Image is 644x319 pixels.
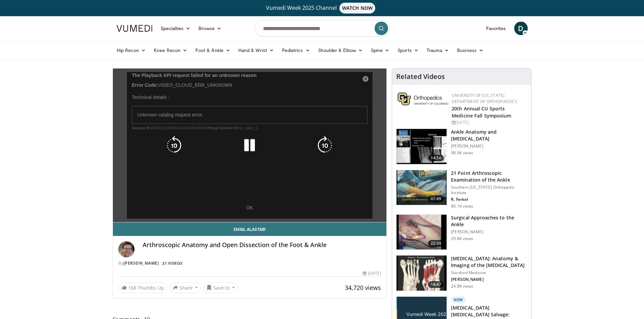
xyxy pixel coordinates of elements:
[451,255,527,269] h3: [MEDICAL_DATA]: Anatomy & Imaging of the [MEDICAL_DATA]
[113,69,387,222] video-js: Video Player
[113,222,387,236] a: Email Alastair
[393,44,423,57] a: Sports
[117,25,152,32] img: VuMedi Logo
[423,44,453,57] a: Trauma
[160,261,185,266] a: 21 Videos
[143,241,381,249] h4: Arthroscopic Anatomy and Open Dissection of the Foot & Ankle
[204,282,238,293] button: Save to
[451,204,473,209] p: 80.1K views
[451,197,527,202] p: R. Ferkel
[451,229,527,235] p: [PERSON_NAME]
[451,296,466,303] p: New
[363,270,381,276] div: [DATE]
[157,22,195,35] a: Specialties
[428,281,444,288] span: 18:47
[118,3,527,14] a: Vumedi Week 2025 ChannelWATCH NOW
[396,214,527,250] a: 22:39 Surgical Approaches to the Ankle [PERSON_NAME] 29.8K views
[451,284,473,289] p: 24.8K views
[451,277,527,282] p: [PERSON_NAME]
[170,282,201,293] button: Share
[428,195,444,202] span: 07:49
[451,129,527,142] h3: Ankle Anatomy and [MEDICAL_DATA]
[451,150,473,156] p: 98.9K views
[452,105,511,119] a: 20th Annual CU Sports Medicine Fall Symposium
[398,92,448,105] img: 355603a8-37da-49b6-856f-e00d7e9307d3.png.150x105_q85_autocrop_double_scale_upscale_version-0.2.png
[451,185,527,195] p: Southern [US_STATE] Orthopedic Institute
[278,44,314,57] a: Pediatrics
[367,44,393,57] a: Spine
[452,119,526,126] div: [DATE]
[428,240,444,247] span: 22:39
[191,44,234,57] a: Foot & Ankle
[396,129,527,164] a: 14:14 Ankle Anatomy and [MEDICAL_DATA] [PERSON_NAME] 98.9K views
[339,3,375,14] span: WATCH NOW
[514,22,528,35] a: D
[396,170,527,209] a: 07:49 21 Point Arthroscopic Examination of the Ankle Southern [US_STATE] Orthopedic Institute R. ...
[428,155,444,161] span: 14:14
[194,22,225,35] a: Browse
[452,92,517,104] a: University of [US_STATE] Department of Orthopaedics
[150,44,191,57] a: Knee Recon
[451,143,527,149] p: [PERSON_NAME]
[118,260,381,266] div: By
[451,214,527,228] h3: Surgical Approaches to the Ankle
[234,44,278,57] a: Hand & Wrist
[397,256,447,291] img: cf38df8d-9b01-422e-ad42-3a0389097cd5.150x105_q85_crop-smart_upscale.jpg
[396,73,445,81] h4: Related Videos
[255,20,390,36] input: Search topics, interventions
[128,285,136,291] span: 168
[397,129,447,164] img: d079e22e-f623-40f6-8657-94e85635e1da.150x105_q85_crop-smart_upscale.jpg
[397,215,447,250] img: 27463190-6349-4d0c-bdb3-f372be2c3ba7.150x105_q85_crop-smart_upscale.jpg
[451,236,473,241] p: 29.8K views
[123,260,159,266] a: [PERSON_NAME]
[397,170,447,205] img: d2937c76-94b7-4d20-9de4-1c4e4a17f51d.150x105_q85_crop-smart_upscale.jpg
[453,44,487,57] a: Business
[314,44,367,57] a: Shoulder & Elbow
[396,255,527,291] a: 18:47 [MEDICAL_DATA]: Anatomy & Imaging of the [MEDICAL_DATA] Stanford Medicine [PERSON_NAME] 24....
[113,44,150,57] a: Hip Recon
[345,284,381,292] span: 34,720 views
[118,283,167,293] a: 168 Thumbs Up
[451,270,527,275] p: Stanford Medicine
[451,170,527,183] h3: 21 Point Arthroscopic Examination of the Ankle
[118,241,135,258] img: Avatar
[482,22,510,35] a: Favorites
